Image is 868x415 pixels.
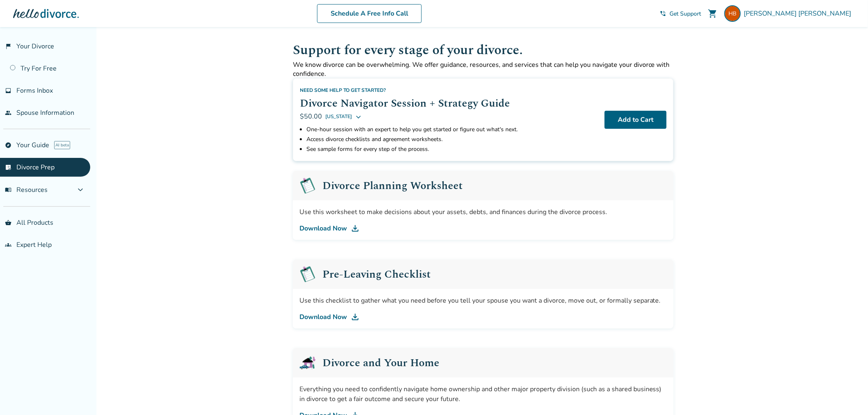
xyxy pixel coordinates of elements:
span: flag_2 [5,43,11,50]
span: phone_in_talk [660,10,667,17]
h1: Support for every stage of your divorce. [293,40,674,60]
span: groups [5,242,11,248]
img: Pre-Leaving Checklist [299,266,316,283]
span: Forms Inbox [16,86,53,95]
span: explore [5,142,11,148]
a: Schedule A Free Info Call [317,4,422,23]
h2: Divorce and Your Home [322,358,439,368]
span: $50.00 [300,112,322,121]
span: AI beta [54,141,70,149]
span: inbox [5,87,11,94]
h2: Divorce Navigator Session + Strategy Guide [300,95,598,112]
span: shopping_basket [5,219,11,226]
div: Use this worksheet to make decisions about your assets, debts, and finances during the divorce pr... [299,207,667,217]
span: list_alt_check [5,164,11,171]
a: phone_in_talkGet Support [660,10,701,18]
p: We know divorce can be overwhelming. We offer guidance, resources, and services that can help you... [293,60,674,78]
button: Add to Cart [605,111,667,129]
div: Everything you need to confidently navigate home ownership and other major property division (suc... [299,384,667,404]
span: menu_book [5,187,11,193]
span: [US_STATE] [325,112,352,121]
span: Get Support [670,10,701,18]
img: Divorce and Your Home [299,355,316,371]
span: Resources [5,185,48,194]
img: hollyjbraddock@gmail.com [724,5,741,22]
span: expand_more [75,185,85,195]
iframe: Chat Widget [827,376,868,415]
div: Use this checklist to gather what you need before you tell your spouse you want a divorce, move o... [299,296,667,306]
img: Pre-Leaving Checklist [299,178,316,194]
li: One-hour session with an expert to help you get started or figure out what's next. [306,125,598,135]
li: Access divorce checklists and agreement worksheets. [306,135,598,144]
button: [US_STATE] [325,112,362,121]
span: [PERSON_NAME] [PERSON_NAME] [744,9,855,18]
img: DL [350,223,360,233]
span: people [5,109,11,116]
span: shopping_cart [708,9,718,18]
li: See sample forms for every step of the process. [306,144,598,154]
span: Need some help to get started? [300,87,386,93]
a: Download Now [299,223,667,233]
img: DL [350,312,360,322]
h2: Divorce Planning Worksheet [322,180,463,191]
a: Download Now [299,312,667,322]
h2: Pre-Leaving Checklist [322,269,431,280]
